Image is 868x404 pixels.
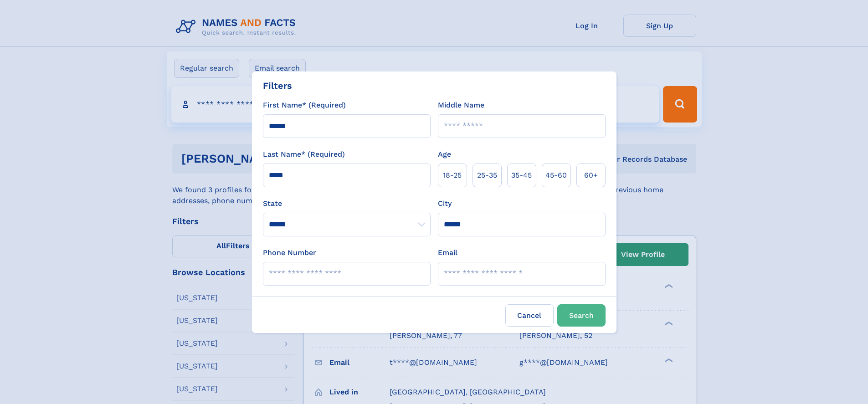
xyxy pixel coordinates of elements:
[584,170,598,181] span: 60+
[263,198,431,209] label: State
[438,100,484,111] label: Middle Name
[263,79,292,92] div: Filters
[505,304,554,327] label: Cancel
[477,170,497,181] span: 25‑35
[438,149,451,160] label: Age
[511,170,532,181] span: 35‑45
[263,247,316,258] label: Phone Number
[263,100,346,111] label: First Name* (Required)
[438,198,452,209] label: City
[557,304,606,327] button: Search
[443,170,462,181] span: 18‑25
[438,247,457,258] label: Email
[545,170,567,181] span: 45‑60
[263,149,345,160] label: Last Name* (Required)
